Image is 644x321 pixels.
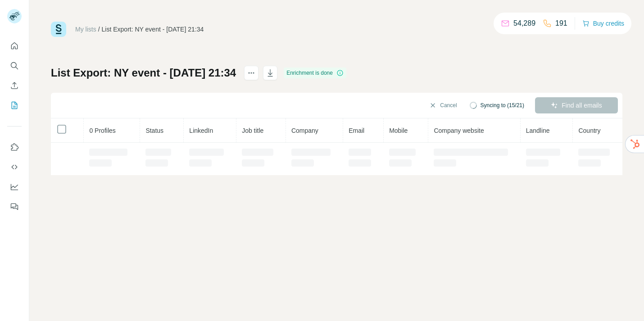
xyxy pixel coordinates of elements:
[284,68,346,78] div: Enrichment is done
[98,25,100,34] li: /
[51,66,236,80] h1: List Export: NY event - [DATE] 21:34
[423,97,463,113] button: Cancel
[75,26,96,33] a: My lists
[349,127,364,134] span: Email
[578,127,600,134] span: Country
[7,38,22,54] button: Quick start
[7,139,22,155] button: Use Surfe on LinkedIn
[7,97,22,113] button: My lists
[244,66,259,80] button: actions
[102,25,204,34] div: List Export: NY event - [DATE] 21:34
[7,159,22,175] button: Use Surfe API
[51,22,66,37] img: Surfe Logo
[145,127,163,134] span: Status
[526,127,550,134] span: Landline
[7,77,22,94] button: Enrich CSV
[7,179,22,195] button: Dashboard
[7,199,22,215] button: Feedback
[189,127,213,134] span: LinkedIn
[389,127,408,134] span: Mobile
[582,17,624,30] button: Buy credits
[291,127,318,134] span: Company
[555,18,567,29] p: 191
[242,127,263,134] span: Job title
[7,58,22,74] button: Search
[434,127,484,134] span: Company website
[89,127,115,134] span: 0 Profiles
[481,101,524,109] span: Syncing to (15/21)
[513,18,535,29] p: 54,289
